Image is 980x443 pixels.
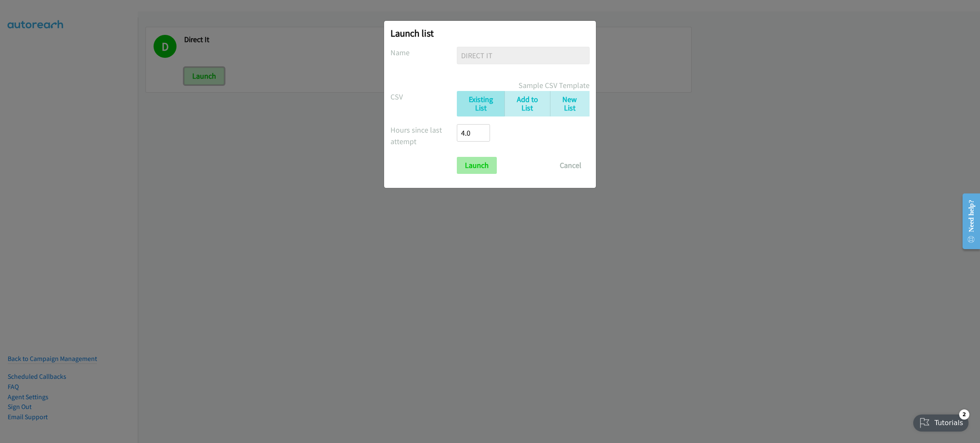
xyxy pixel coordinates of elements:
label: CSV [390,91,457,102]
input: Launch [457,157,497,174]
h2: Launch list [390,27,590,39]
a: Existing List [457,91,504,117]
button: Cancel [552,157,590,174]
iframe: Checklist [908,406,974,437]
a: Sample CSV Template [518,80,590,91]
label: Hours since last attempt [390,124,457,147]
iframe: Resource Center [955,187,980,255]
a: Add to List [504,91,550,117]
label: Name [390,47,457,58]
a: New List [550,91,590,117]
